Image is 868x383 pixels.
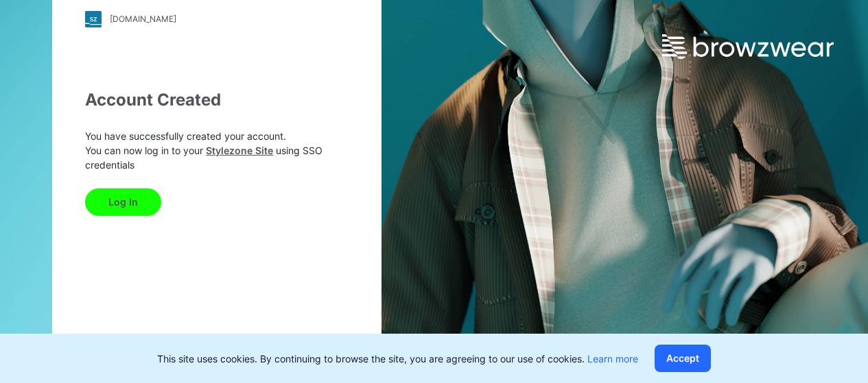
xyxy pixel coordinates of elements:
[655,345,711,372] button: Accept
[662,34,834,59] img: browzwear-logo.e42bd6dac1945053ebaf764b6aa21510.svg
[85,11,349,27] a: [DOMAIN_NAME]
[587,353,638,365] a: Learn more
[85,88,349,112] div: Account Created
[85,11,102,27] img: stylezone-logo.562084cfcfab977791bfbf7441f1a819.svg
[85,129,349,143] p: You have successfully created your account.
[110,14,176,24] div: [DOMAIN_NAME]
[206,145,273,156] a: Stylezone Site
[85,143,349,172] p: You can now log in to your using SSO credentials
[85,188,161,216] button: Log In
[157,351,638,366] p: This site uses cookies. By continuing to browse the site, you are agreeing to our use of cookies.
